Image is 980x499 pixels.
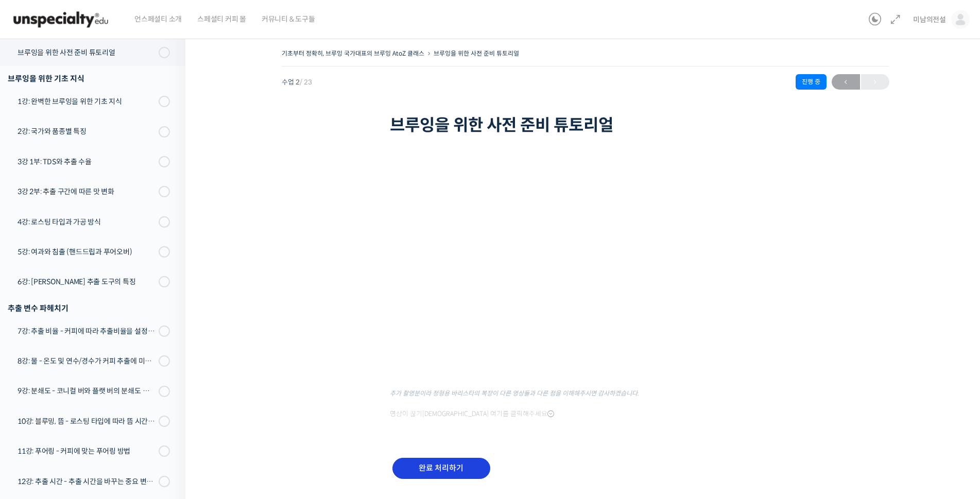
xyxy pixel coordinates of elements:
[913,15,946,24] span: 미남의전설
[3,326,68,352] a: 홈
[8,72,170,85] div: 브루잉을 위한 기초 지식
[282,49,424,57] a: 기초부터 정확히, 브루잉 국가대표의 브루잉 AtoZ 클래스
[282,79,312,85] span: 수업 2
[8,301,170,315] div: 추출 변수 파헤치기
[434,49,519,57] a: 브루잉을 위한 사전 준비 튜토리얼
[392,458,490,479] input: 완료 처리하기
[390,410,554,418] span: 영상이 끊기[DEMOGRAPHIC_DATA] 여기를 클릭해주세요
[18,276,156,287] div: 6강: [PERSON_NAME] 추출 도구의 특징
[18,156,156,167] div: 3강 1부: TDS와 추출 수율
[68,326,133,352] a: 대화
[18,96,156,107] div: 1강: 완벽한 브루잉을 위한 기초 지식
[18,355,156,367] div: 8강: 물 - 온도 및 연수/경수가 커피 추출에 미치는 영향
[18,445,156,457] div: 11강: 푸어링 - 커피에 맞는 푸어링 방법
[18,216,156,228] div: 4강: 로스팅 타입과 가공 방식
[159,342,171,350] span: 설정
[390,389,639,397] sub: 추가 촬영분이라 정형용 바리스타의 복장이 다른 영상들과 다른 점을 이해해주시면 감사하겠습니다.
[18,476,156,487] div: 12강: 추출 시간 - 추출 시간을 바꾸는 중요 변수 파헤치기
[32,342,39,350] span: 홈
[18,416,156,427] div: 10강: 블루밍, 뜸 - 로스팅 타입에 따라 뜸 시간을 다르게 해야 하는 이유
[300,78,312,87] span: / 23
[796,74,827,90] div: 진행 중
[18,325,156,337] div: 7강: 추출 비율 - 커피에 따라 추출비율을 설정하는 방법
[18,186,156,197] div: 3강 2부: 추출 구간에 따른 맛 변화
[832,74,860,90] a: ←이전
[832,75,860,89] span: ←
[133,326,198,352] a: 설정
[94,342,107,351] span: 대화
[18,47,156,58] div: 브루잉을 위한 사전 준비 튜토리얼
[18,126,156,137] div: 2강: 국가와 품종별 특징
[18,385,156,397] div: 9강: 분쇄도 - 코니컬 버와 플랫 버의 분쇄도 차이는 왜 추출 결과물에 영향을 미치는가
[18,246,156,257] div: 5강: 여과와 침출 (핸드드립과 푸어오버)
[390,115,781,135] h1: 브루잉을 위한 사전 준비 튜토리얼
